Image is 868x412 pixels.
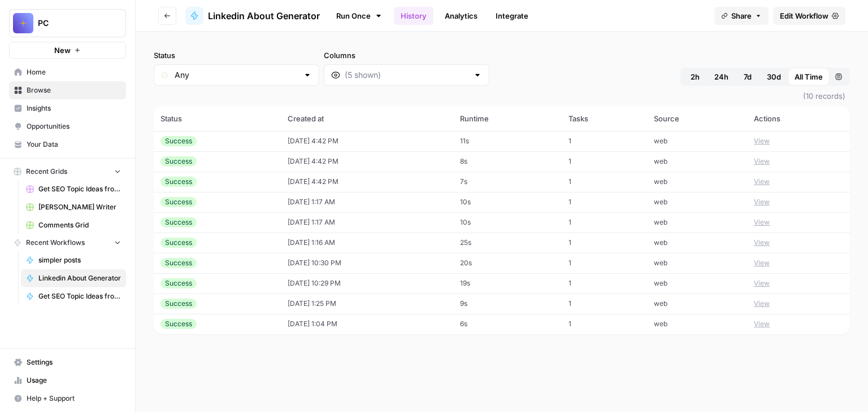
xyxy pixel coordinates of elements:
[160,319,197,329] div: Success
[9,9,126,37] button: Workspace: PC
[160,238,197,248] div: Success
[9,135,126,154] a: Your Data
[9,42,126,59] button: New
[453,106,562,131] th: Runtime
[21,251,126,269] a: simpler posts
[9,99,126,117] a: Insights
[394,7,433,25] a: History
[9,234,126,251] button: Recent Workflows
[438,7,484,25] a: Analytics
[795,71,823,82] span: All Time
[38,291,121,301] span: Get SEO Topic Ideas from Competitors
[9,81,126,99] a: Browse
[562,314,647,334] td: 1
[21,180,126,198] a: Get SEO Topic Ideas from Competitors
[691,71,700,82] span: 2h
[160,258,197,268] div: Success
[453,212,562,233] td: 10s
[27,139,121,150] span: Your Data
[21,269,126,287] a: Linkedin About Generator
[754,258,770,268] button: View
[453,253,562,273] td: 20s
[647,273,747,293] td: web
[647,233,747,253] td: web
[324,50,489,61] label: Columns
[754,136,770,146] button: View
[54,45,71,56] span: New
[747,106,850,131] th: Actions
[27,357,121,367] span: Settings
[281,273,453,293] td: [DATE] 10:29 PM
[562,233,647,253] td: 1
[647,131,747,151] td: web
[562,253,647,273] td: 1
[160,299,197,309] div: Success
[780,10,828,21] span: Edit Workflow
[760,68,788,86] button: 30d
[38,255,121,265] span: simpler posts
[38,184,121,194] span: Get SEO Topic Ideas from Competitors
[754,197,770,207] button: View
[647,192,747,212] td: web
[754,299,770,309] button: View
[27,103,121,113] span: Insights
[9,117,126,135] a: Opportunities
[562,151,647,172] td: 1
[453,131,562,151] td: 11s
[647,151,747,172] td: web
[754,177,770,187] button: View
[281,212,453,233] td: [DATE] 1:17 AM
[562,172,647,192] td: 1
[27,393,121,404] span: Help + Support
[562,106,647,131] th: Tasks
[744,71,752,82] span: 7d
[329,6,389,25] a: Run Once
[160,217,197,227] div: Success
[281,131,453,151] td: [DATE] 4:42 PM
[647,314,747,334] td: web
[708,68,735,86] button: 24h
[562,212,647,233] td: 1
[9,63,126,81] a: Home
[26,166,67,177] span: Recent Grids
[154,50,319,61] label: Status
[154,106,281,131] th: Status
[453,151,562,172] td: 8s
[735,68,760,86] button: 7d
[562,131,647,151] td: 1
[38,220,121,230] span: Comments Grid
[160,177,197,187] div: Success
[453,172,562,192] td: 7s
[647,212,747,233] td: web
[281,314,453,334] td: [DATE] 1:04 PM
[21,287,126,305] a: Get SEO Topic Ideas from Competitors
[281,192,453,212] td: [DATE] 1:17 AM
[489,7,535,25] a: Integrate
[185,7,320,25] a: Linkedin About Generator
[26,238,85,248] span: Recent Workflows
[27,375,121,385] span: Usage
[281,233,453,253] td: [DATE] 1:16 AM
[647,293,747,314] td: web
[345,69,468,81] input: (5 shown)
[453,314,562,334] td: 6s
[714,7,769,25] button: Share
[754,278,770,288] button: View
[453,233,562,253] td: 25s
[38,17,106,29] span: PC
[281,172,453,192] td: [DATE] 4:42 PM
[754,156,770,166] button: View
[281,293,453,314] td: [DATE] 1:25 PM
[9,163,126,180] button: Recent Grids
[27,121,121,132] span: Opportunities
[160,278,197,288] div: Success
[154,86,850,106] span: (10 records)
[562,273,647,293] td: 1
[767,71,781,82] span: 30d
[27,67,121,77] span: Home
[9,371,126,389] a: Usage
[160,156,197,166] div: Success
[9,353,126,371] a: Settings
[714,71,728,82] span: 24h
[731,10,752,21] span: Share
